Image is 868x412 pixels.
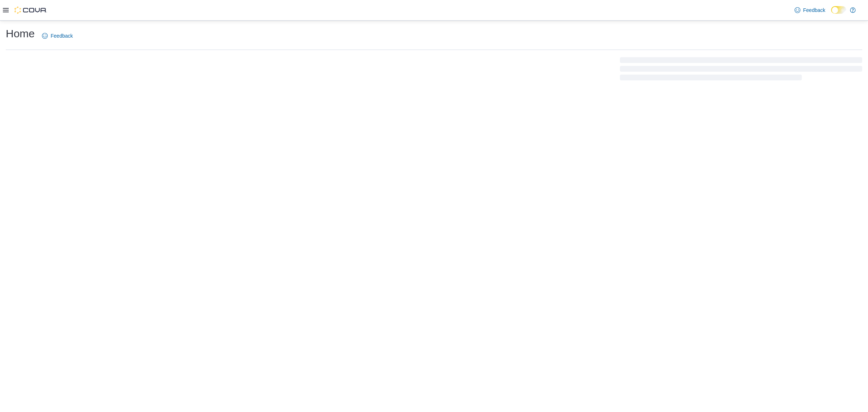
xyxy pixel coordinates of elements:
[51,32,73,39] span: Feedback
[39,29,76,43] a: Feedback
[14,7,47,14] img: Cova
[831,6,846,14] input: Dark Mode
[831,14,831,14] span: Dark Mode
[6,26,35,41] h1: Home
[620,59,862,82] span: Loading
[792,3,828,17] a: Feedback
[803,7,825,14] span: Feedback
